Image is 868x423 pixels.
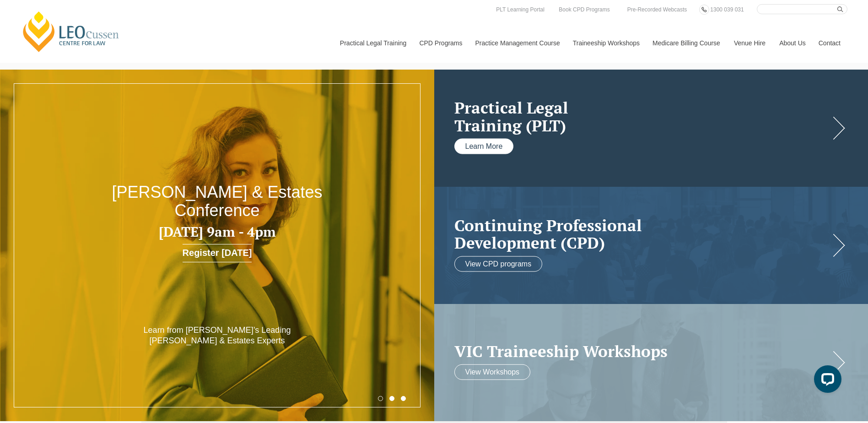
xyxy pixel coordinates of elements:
[389,396,394,401] button: 2
[454,216,830,251] a: Continuing ProfessionalDevelopment (CPD)
[454,99,830,134] h2: Practical Legal Training (PLT)
[454,342,830,360] a: VIC Traineeship Workshops
[454,99,830,134] a: Practical LegalTraining (PLT)
[812,23,847,63] a: Contact
[469,23,566,63] a: Practice Management Course
[183,244,252,262] a: Register [DATE]
[454,256,543,271] a: View CPD programs
[378,396,383,401] button: 1
[566,23,646,63] a: Traineeship Workshops
[87,224,347,239] h3: [DATE] 9am - 4pm
[401,396,406,401] button: 3
[333,23,413,63] a: Practical Legal Training
[130,325,304,347] p: Learn from [PERSON_NAME]’s Leading [PERSON_NAME] & Estates Experts
[646,23,727,63] a: Medicare Billing Course
[454,216,830,251] h2: Continuing Professional Development (CPD)
[454,364,531,380] a: View Workshops
[21,10,122,53] a: [PERSON_NAME] Centre for Law
[494,5,547,15] a: PLT Learning Portal
[412,23,468,63] a: CPD Programs
[454,139,514,154] a: Learn More
[556,5,612,15] a: Book CPD Programs
[87,183,347,219] h2: [PERSON_NAME] & Estates Conference
[727,23,772,63] a: Venue Hire
[708,5,746,15] a: 1300 039 031
[710,6,744,13] span: 1300 039 031
[807,362,845,400] iframe: LiveChat chat widget
[772,23,812,63] a: About Us
[625,5,690,15] a: Pre-Recorded Webcasts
